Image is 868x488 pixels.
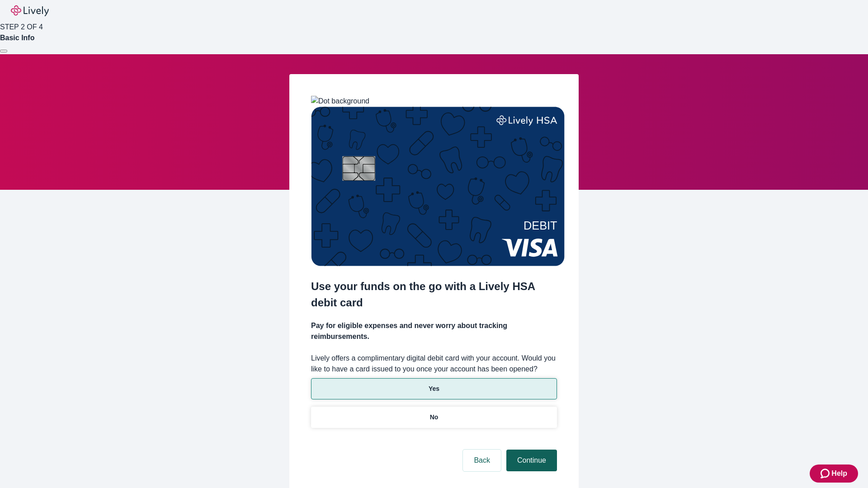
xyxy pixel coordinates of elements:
[311,278,557,311] h2: Use your funds on the go with a Lively HSA debit card
[506,450,557,471] button: Continue
[831,468,847,479] span: Help
[11,5,49,16] img: Lively
[311,378,557,399] button: Yes
[311,407,557,428] button: No
[311,320,557,342] h4: Pay for eligible expenses and never worry about tracking reimbursements.
[311,96,369,107] img: Dot background
[311,107,565,266] img: Debit card
[821,468,831,479] svg: Zendesk support icon
[463,450,501,471] button: Back
[311,353,557,375] label: Lively offers a complimentary digital debit card with your account. Would you like to have a card...
[810,465,858,483] button: Zendesk support iconHelp
[429,384,439,394] p: Yes
[430,413,439,422] p: No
